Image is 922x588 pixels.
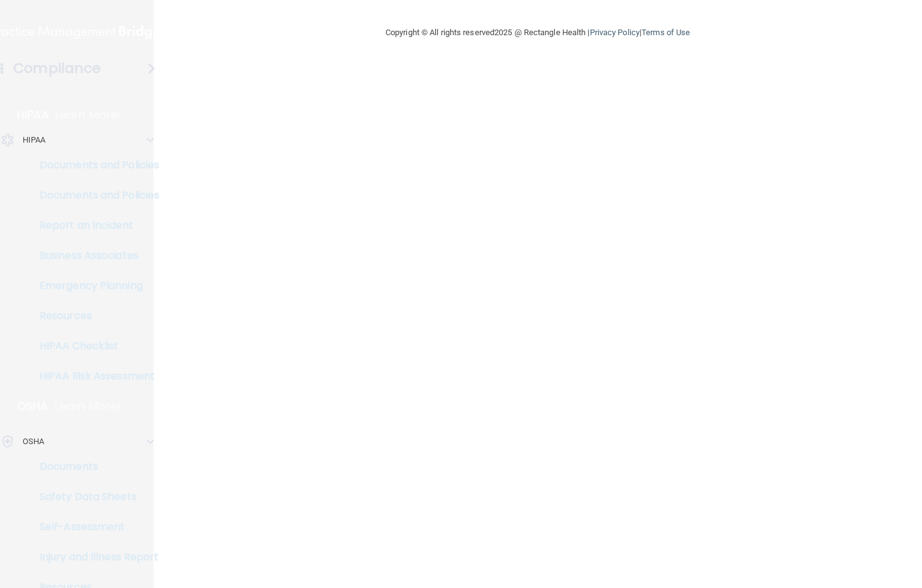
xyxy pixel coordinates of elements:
[13,60,101,77] h4: Compliance
[23,133,46,148] p: HIPAA
[8,249,180,262] p: Business Associates
[8,219,180,232] p: Report an Incident
[8,159,180,171] p: Documents and Policies
[8,340,180,352] p: HIPAA Checklist
[17,107,49,122] p: HIPAA
[8,551,180,563] p: Injury and Illness Report
[8,521,180,533] p: Self-Assessment
[8,491,180,503] p: Safety Data Sheets
[55,107,122,122] p: Learn More!
[8,370,180,383] p: HIPAA Risk Assessment
[8,189,180,202] p: Documents and Policies
[308,13,767,53] div: Copyright © All rights reserved 2025 @ Rectangle Health | |
[17,399,48,414] p: OSHA
[23,434,44,449] p: OSHA
[8,460,180,473] p: Documents
[8,280,180,292] p: Emergency Planning
[642,28,690,37] a: Terms of Use
[8,310,180,322] p: Resources
[55,399,121,414] p: Learn More!
[590,28,640,37] a: Privacy Policy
